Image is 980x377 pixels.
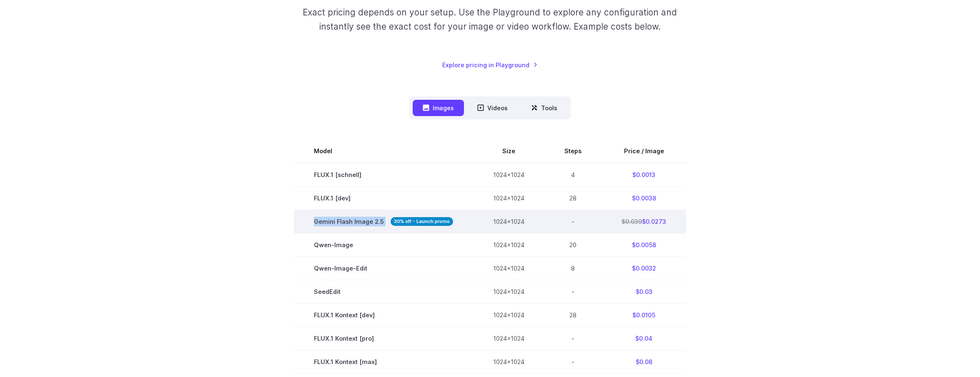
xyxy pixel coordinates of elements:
[473,139,544,163] th: Size
[473,327,544,350] td: 1024x1024
[544,233,602,257] td: 20
[473,257,544,280] td: 1024x1024
[294,163,473,187] td: FLUX.1 [schnell]
[473,280,544,304] td: 1024x1024
[602,280,686,304] td: $0.03
[473,210,544,233] td: 1024x1024
[622,218,642,225] s: $0.039
[473,304,544,327] td: 1024x1024
[294,257,473,280] td: Qwen-Image-Edit
[544,350,602,374] td: -
[294,350,473,374] td: FLUX.1 Kontext [max]
[602,350,686,374] td: $0.08
[602,233,686,257] td: $0.0058
[294,187,473,210] td: FLUX.1 [dev]
[442,60,538,70] a: Explore pricing in Playground
[602,327,686,350] td: $0.04
[544,139,602,163] th: Steps
[294,139,473,163] th: Model
[602,139,686,163] th: Price / Image
[544,327,602,350] td: -
[294,280,473,304] td: SeedEdit
[544,187,602,210] td: 28
[544,280,602,304] td: -
[473,163,544,187] td: 1024x1024
[294,304,473,327] td: FLUX.1 Kontext [dev]
[602,163,686,187] td: $0.0013
[602,257,686,280] td: $0.0032
[467,100,518,116] button: Videos
[287,5,693,33] p: Exact pricing depends on your setup. Use the Playground to explore any configuration and instantl...
[544,210,602,233] td: -
[473,233,544,257] td: 1024x1024
[314,217,453,226] span: Gemini Flash Image 2.5
[413,100,464,116] button: Images
[602,304,686,327] td: $0.0105
[521,100,567,116] button: Tools
[602,187,686,210] td: $0.0038
[602,210,686,233] td: $0.0273
[544,163,602,187] td: 4
[473,187,544,210] td: 1024x1024
[544,257,602,280] td: 8
[391,217,453,226] strong: 30% off - Launch promo
[544,304,602,327] td: 28
[294,233,473,257] td: Qwen-Image
[473,350,544,374] td: 1024x1024
[294,327,473,350] td: FLUX.1 Kontext [pro]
